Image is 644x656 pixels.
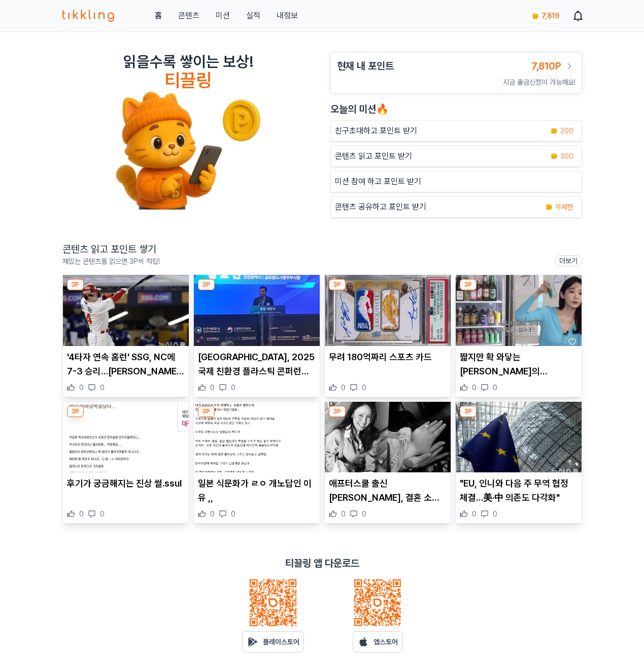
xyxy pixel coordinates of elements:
[335,150,412,162] p: 콘텐츠 읽고 포인트 받기
[527,8,562,23] a: coin 7,819
[493,383,497,393] span: 0
[62,10,115,22] img: 티끌링
[337,59,394,73] h3: 현재 내 포인트
[329,406,346,417] div: 3P
[194,275,320,346] img: 인천시, 2025 국제 친환경 플라스틱 콘퍼런스 개최
[531,12,539,20] img: coin
[210,509,215,519] span: 0
[198,406,215,417] div: 3P
[178,10,199,22] a: 콘텐츠
[550,127,558,135] img: coin
[362,383,366,393] span: 0
[67,350,185,378] p: '4타자 연속 홈런' SSG, NC에 7-3 승리…[PERSON_NAME], 미란다 넘고 233K
[242,631,304,652] a: 플레이스토어
[67,279,84,290] div: 3P
[100,383,105,393] span: 0
[164,71,212,91] h4: 티끌링
[249,578,297,627] img: qrcode_android
[63,275,189,346] img: '4타자 연속 홈런' SSG, NC에 7-3 승리…앤더슨, 미란다 넘고 233K
[329,350,447,364] p: 무려 180억짜리 스포츠 카드
[545,203,553,211] img: coin
[341,383,346,393] span: 0
[456,402,582,473] img: "EU, 인니와 다음 주 무역 협정 체결…美·中 의존도 다각화"
[198,350,316,378] p: [GEOGRAPHIC_DATA], 2025 국제 친환경 플라스틱 콘퍼런스 개최
[62,401,189,524] div: 3P 후기가 궁금해지는 진상 썰.ssul 후기가 궁금해지는 진상 썰.ssul 0 0
[560,151,573,161] span: 300
[263,637,299,647] p: 플레이스토어
[330,146,582,167] a: 콘텐츠 읽고 포인트 받기 coin 300
[531,60,561,72] span: 7,810P
[560,126,573,136] span: 200
[329,476,447,505] p: 애프터스쿨 출신 [PERSON_NAME], 결혼 소식 알렸다…가희·리지 등 축하 행렬
[330,196,582,218] a: 콘텐츠 공유하고 포인트 받기 coin 무제한
[231,509,235,519] span: 0
[472,509,477,519] span: 0
[246,10,260,22] a: 실적
[330,120,582,142] button: 친구초대하고 포인트 받기 coin 200
[456,275,582,346] img: 짧지만 확 와닿는 강민경의 명언 ,,
[63,402,189,473] img: 후기가 궁금해지는 진상 썰.ssul
[325,402,451,473] img: 애프터스쿨 출신 베카, 결혼 소식 알렸다…가희·리지 등 축하 행렬
[341,509,346,519] span: 0
[62,256,160,266] p: 재밌는 콘텐츠를 읽으면 3P씩 적립!
[216,10,230,22] button: 미션
[362,509,366,519] span: 0
[455,401,582,524] div: 3P "EU, 인니와 다음 주 무역 협정 체결…美·中 의존도 다각화" "EU, 인니와 다음 주 무역 협정 체결…美·中 의존도 다각화" 0 0
[62,242,160,256] h2: 콘텐츠 읽고 포인트 쌓기
[210,383,215,393] span: 0
[330,102,582,116] h2: 오늘의 미션🔥
[493,509,497,519] span: 0
[62,274,189,397] div: 3P '4타자 연속 홈런' SSG, NC에 7-3 승리…앤더슨, 미란다 넘고 233K '4타자 연속 홈런' SSG, NC에 7-3 승리…[PERSON_NAME], 미란다 넘고...
[503,78,575,86] span: 지금 출금신청이 가능해요!
[330,171,582,192] button: 미션 참여 하고 포인트 받기
[79,383,84,393] span: 0
[198,476,316,505] p: 일본 식문화가 ㄹㅇ 개노답인 이유 ,,
[193,401,320,524] div: 3P 일본 식문화가 ㄹㅇ 개노답인 이유 ,, 일본 식문화가 ㄹㅇ 개노답인 이유 ,, 0 0
[123,52,253,71] h2: 읽을수록 쌓이는 보상!
[335,176,421,188] p: 미션 참여 하고 포인트 받기
[460,406,477,417] div: 3P
[79,509,84,519] span: 0
[472,383,477,393] span: 0
[460,476,578,505] p: "EU, 인니와 다음 주 무역 협정 체결…美·中 의존도 다각화"
[155,10,162,22] a: 홈
[231,383,235,393] span: 0
[460,350,578,378] p: 짧지만 확 와닿는 [PERSON_NAME]의 [PERSON_NAME] ,,
[324,401,451,524] div: 3P 애프터스쿨 출신 베카, 결혼 소식 알렸다…가희·리지 등 축하 행렬 애프터스쿨 출신 [PERSON_NAME], 결혼 소식 알렸다…가희·리지 등 축하 행렬 0 0
[193,274,320,397] div: 3P 인천시, 2025 국제 친환경 플라스틱 콘퍼런스 개최 [GEOGRAPHIC_DATA], 2025 국제 친환경 플라스틱 콘퍼런스 개최 0 0
[198,279,215,290] div: 3P
[329,279,346,290] div: 3P
[374,637,398,647] p: 앱스토어
[335,125,417,137] p: 친구초대하고 포인트 받기
[100,509,105,519] span: 0
[550,152,558,160] img: coin
[67,406,84,417] div: 3P
[277,10,298,22] a: 내정보
[324,274,451,397] div: 3P 무려 180억짜리 스포츠 카드 무려 180억짜리 스포츠 카드 0 0
[353,631,402,652] a: 앱스토어
[335,201,426,213] p: 콘텐츠 공유하고 포인트 받기
[460,279,477,290] div: 3P
[555,202,573,212] span: 무제한
[541,12,559,20] span: 7,819
[455,274,582,397] div: 3P 짧지만 확 와닿는 강민경의 명언 ,, 짧지만 확 와닿는 [PERSON_NAME]의 [PERSON_NAME] ,, 0 0
[194,402,320,473] img: 일본 식문화가 ㄹㅇ 개노답인 이유 ,,
[353,578,402,627] img: qrcode_ios
[285,556,359,570] p: 티끌링 앱 다운로드
[67,476,185,491] p: 후기가 궁금해지는 진상 썰.ssul
[555,255,582,266] a: 더보기
[115,91,261,210] img: tikkling_character
[531,59,575,73] a: 7,810P
[325,275,451,346] img: 무려 180억짜리 스포츠 카드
